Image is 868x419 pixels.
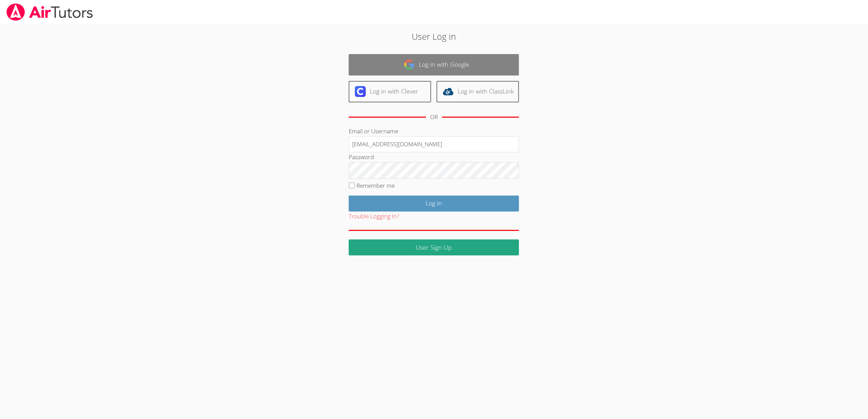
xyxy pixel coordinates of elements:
[349,54,519,76] a: Log in with Google
[357,182,395,189] label: Remember me
[349,239,519,255] a: User Sign Up
[443,86,454,97] img: classlink-logo-d6bb404cc1216ec64c9a2012d9dc4662098be43eaf13dc465df04b49fa7ab582.svg
[349,127,398,135] label: Email or Username
[349,81,431,102] a: Log in with Clever
[349,153,374,161] label: Password
[355,86,366,97] img: clever-logo-6eab21bc6e7a338710f1a6ff85c0baf02591cd810cc4098c63d3a4b26e2feb20.svg
[349,212,399,221] button: Trouble Logging In?
[437,81,519,102] a: Log in with ClassLink
[200,30,668,43] h2: User Log in
[6,3,94,21] img: airtutors_banner-c4298cdbf04f3fff15de1276eac7730deb9818008684d7c2e4769d2f7ddbe033.png
[349,196,519,212] input: Log in
[430,112,438,122] div: OR
[404,59,415,70] img: google-logo-50288ca7cdecda66e5e0955fdab243c47b7ad437acaf1139b6f446037453330a.svg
